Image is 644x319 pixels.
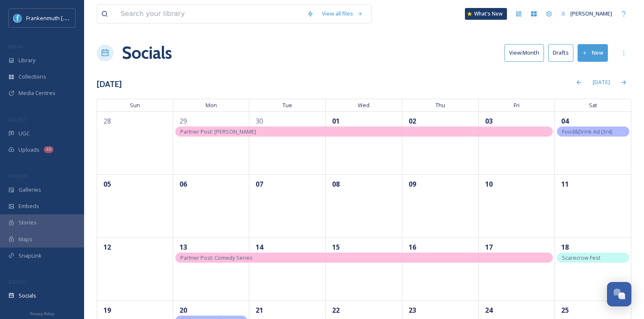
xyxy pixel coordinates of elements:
[97,78,122,90] h3: [DATE]
[402,99,479,111] span: Thu
[249,99,326,111] span: Tue
[570,10,612,17] span: [PERSON_NAME]
[562,254,600,261] span: Scarecrow Fest
[18,235,32,243] span: Maps
[483,115,495,127] span: 03
[330,241,342,253] span: 15
[330,115,342,127] span: 01
[330,304,342,316] span: 22
[116,5,303,23] input: Search your library
[101,304,113,316] span: 19
[173,99,250,111] span: Mon
[26,14,90,22] span: Frankenmuth [US_STATE]
[589,74,614,90] div: [DATE]
[483,178,495,190] span: 10
[559,241,571,253] span: 18
[559,304,571,316] span: 25
[330,178,342,190] span: 08
[30,308,54,318] a: Privacy Policy
[253,304,265,316] span: 21
[101,241,113,253] span: 12
[177,304,189,316] span: 20
[180,254,253,261] span: Partner Post: Comedy Series
[97,99,173,111] span: Sun
[559,178,571,190] span: 11
[177,115,189,127] span: 29
[44,146,53,153] div: 40
[406,304,418,316] span: 23
[18,146,40,154] span: Uploads
[483,241,495,253] span: 17
[8,43,23,50] span: MEDIA
[318,5,367,22] a: View all files
[607,282,631,306] button: Open Chat
[253,115,265,127] span: 30
[548,44,578,61] a: Drafts
[18,73,46,81] span: Collections
[406,241,418,253] span: 16
[8,116,26,123] span: COLLECT
[548,44,573,61] button: Drafts
[18,89,55,97] span: Media Centres
[177,241,189,253] span: 13
[483,304,495,316] span: 24
[557,5,616,22] a: [PERSON_NAME]
[18,202,39,210] span: Embeds
[101,115,113,127] span: 28
[406,178,418,190] span: 09
[18,56,35,64] span: Library
[18,186,41,194] span: Galleries
[578,44,608,61] button: New
[555,99,631,111] span: Sat
[479,99,555,111] span: Fri
[406,115,418,127] span: 02
[253,241,265,253] span: 14
[562,128,612,135] span: Food&Drink Ad (3/4)
[326,99,402,111] span: Wed
[18,292,36,300] span: Socials
[465,8,507,20] a: What's New
[18,219,37,227] span: Stories
[122,40,172,66] a: Socials
[180,128,256,135] span: Partner Post: [PERSON_NAME]
[253,178,265,190] span: 07
[8,173,28,179] span: WIDGETS
[504,44,544,61] button: View:Month
[559,115,571,127] span: 04
[18,252,42,260] span: SnapLink
[18,129,30,137] span: UGC
[101,178,113,190] span: 05
[8,279,25,285] span: SOCIALS
[13,14,22,22] img: Social%20Media%20PFP%202025.jpg
[30,311,54,316] span: Privacy Policy
[177,178,189,190] span: 06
